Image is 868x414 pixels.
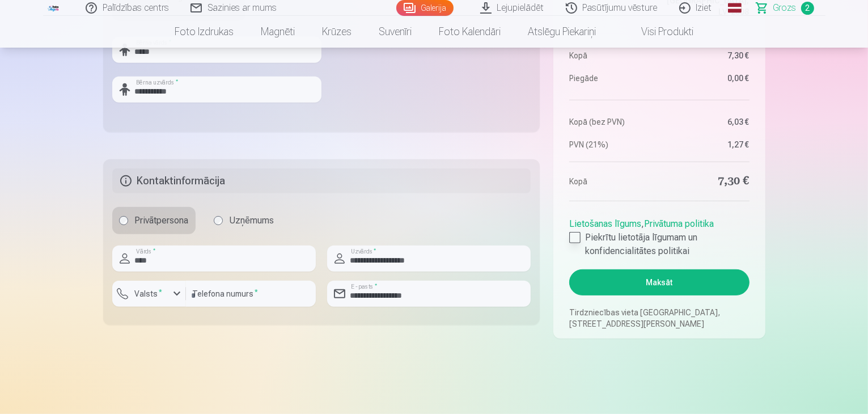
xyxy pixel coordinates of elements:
dd: 7,30 € [665,50,750,61]
input: Uzņēmums [214,216,223,225]
span: 2 [801,2,814,15]
span: Grozs [773,1,797,15]
h5: Kontaktinformācija [112,168,531,193]
dd: 1,27 € [665,139,750,150]
input: Privātpersona [119,216,128,225]
label: Piekrītu lietotāja līgumam un konfidencialitātes politikai [569,231,749,258]
a: Foto kalendāri [425,16,514,48]
label: Uzņēmums [207,207,281,234]
a: Atslēgu piekariņi [514,16,609,48]
dt: Kopā (bez PVN) [569,116,654,128]
dt: PVN (21%) [569,139,654,150]
button: Maksāt [569,269,749,295]
a: Magnēti [247,16,308,48]
dt: Piegāde [569,73,654,84]
img: /fa3 [48,5,60,11]
a: Lietošanas līgums [569,218,641,229]
div: , [569,213,749,258]
a: Krūzes [308,16,365,48]
dd: 0,00 € [665,73,750,84]
label: Privātpersona [112,207,196,234]
dt: Kopā [569,50,654,61]
dd: 7,30 € [665,174,750,189]
label: Valsts [130,288,167,299]
button: Valsts* [112,281,186,307]
a: Foto izdrukas [161,16,247,48]
p: Tirdzniecības vieta [GEOGRAPHIC_DATA], [STREET_ADDRESS][PERSON_NAME] [569,307,749,329]
a: Privātuma politika [644,218,714,229]
a: Visi produkti [609,16,707,48]
a: Suvenīri [365,16,425,48]
dd: 6,03 € [665,116,750,128]
dt: Kopā [569,174,654,189]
